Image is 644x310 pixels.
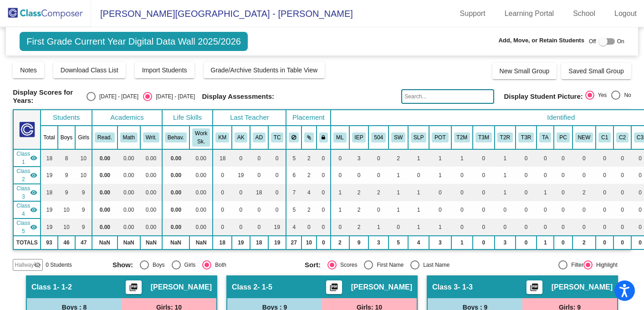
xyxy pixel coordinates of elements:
th: Boys [58,126,76,149]
button: T2R [497,132,513,142]
td: NaN [189,236,213,249]
button: 504 [371,132,386,142]
td: 0 [473,149,495,167]
td: 0 [537,201,554,219]
td: 0 [213,167,232,184]
button: Print Students Details [526,280,542,294]
td: 0 [250,201,268,219]
td: 10 [302,236,317,249]
span: Display Assessments: [202,92,274,101]
td: 0 [349,167,369,184]
mat-icon: visibility [30,189,37,196]
td: 0.00 [162,219,189,236]
td: 19 [232,236,250,249]
td: 93 [41,236,57,249]
td: 2 [388,149,408,167]
td: 0 [250,167,268,184]
th: Girls [75,126,92,149]
button: Print Students Details [326,280,342,294]
td: 9 [349,236,369,249]
td: 10 [58,219,76,236]
td: 0 [317,184,331,201]
td: 0 [317,201,331,219]
a: Logout [607,6,644,21]
td: 1 [368,219,388,236]
mat-icon: picture_as_pdf [328,283,339,295]
td: 0 [331,219,349,236]
th: Multi-Lingual [331,126,349,149]
td: 0 [554,236,572,249]
td: 2 [572,184,596,201]
td: 0 [613,201,631,219]
td: 0 [473,236,495,249]
th: Physical/Occupational Therapy [429,126,451,149]
td: 0 [516,201,537,219]
td: 0 [596,149,613,167]
button: IEP [352,132,366,142]
th: Alyssa Dorszewski [250,126,268,149]
td: 0.00 [92,201,118,219]
td: 0 [495,201,516,219]
td: 1 [429,149,451,167]
mat-icon: visibility [30,172,37,179]
span: [PERSON_NAME][GEOGRAPHIC_DATA] - [PERSON_NAME] [91,6,353,21]
button: Math [120,132,138,142]
td: 0 [516,167,537,184]
td: 1 [537,184,554,201]
td: NaN [92,236,118,249]
td: 18 [41,184,57,201]
button: PC [557,132,569,142]
mat-radio-group: Select an option [87,92,195,101]
td: 0 [429,184,451,201]
td: 0 [516,184,537,201]
td: 47 [75,236,92,249]
td: 10 [75,149,92,167]
td: 5 [286,149,302,167]
td: 0 [516,219,537,236]
div: Yes [594,91,607,99]
td: 0.00 [189,149,213,167]
td: 0.00 [162,149,189,167]
th: T3 Reading Intervention [516,126,537,149]
th: Individualized Education Plan [349,126,369,149]
td: 2 [349,219,369,236]
button: Writ. [143,132,159,142]
td: NaN [140,236,162,249]
td: 9 [75,184,92,201]
td: NaN [118,236,140,249]
td: 0 [331,149,349,167]
button: TA [539,132,551,142]
td: 0 [554,184,572,201]
td: 0 [451,201,473,219]
th: Social Work Support [388,126,408,149]
button: AD [253,132,266,142]
td: 3 [349,149,369,167]
td: 0 [268,167,286,184]
th: T3 Math Intervention [473,126,495,149]
td: 0 [451,219,473,236]
td: 0 [516,236,537,249]
th: Katie Morris [213,126,232,149]
td: 27 [286,236,302,249]
button: New Small Group [492,63,557,79]
span: New Small Group [500,67,550,75]
button: T2M [454,132,470,142]
button: Work Sk. [192,128,210,147]
span: Import Students [142,66,187,74]
td: 19 [41,201,57,219]
td: 0 [268,149,286,167]
th: Tammy Carlson [268,126,286,149]
th: NEW Student [572,126,596,149]
td: 0.00 [162,201,189,219]
td: 0 [213,184,232,201]
a: Learning Portal [497,6,562,21]
td: 0 [495,219,516,236]
td: 1 [331,201,349,219]
td: 3 [368,236,388,249]
span: Add, Move, or Retain Students [498,36,584,45]
td: 1 [429,167,451,184]
td: 0 [596,201,613,219]
td: 0 [368,167,388,184]
td: 18 [250,236,268,249]
td: 18 [41,149,57,167]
